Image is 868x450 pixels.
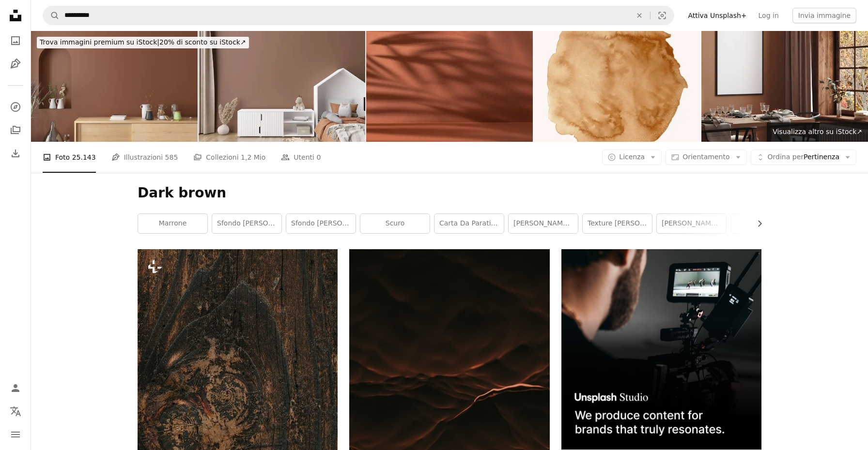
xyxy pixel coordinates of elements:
a: [PERSON_NAME] estetico [509,214,578,233]
img: Priorità bassa astratta con l'ombra delle foglie di palma in un colore di terracotta [366,31,533,142]
a: texture [PERSON_NAME] [PERSON_NAME] [583,214,652,233]
span: 20% di sconto su iStock ↗ [40,38,246,46]
a: sfondo [PERSON_NAME] [212,214,281,233]
button: Licenza [602,150,662,165]
button: Elimina [629,6,650,25]
button: Menu [6,425,25,444]
a: uno sfondo marrone con linee ondulate [349,395,549,404]
img: Telaio mock up in accoglienti interni moderni della sala da pranzo [701,31,868,142]
span: Licenza [619,153,645,161]
a: Utenti 0 [281,142,321,173]
span: Pertinenza [768,152,839,162]
a: Illustrazioni [6,54,25,74]
a: marrone [138,214,207,233]
a: Visualizza altro su iStock↗ [767,122,868,142]
img: Muro marrone vuoto nella moderna stanza dei bambini. Mock up interni in stile scandinavo. Spazio ... [199,31,365,142]
a: Collezioni [6,120,25,140]
img: file-1715652217532-464736461acbimage [561,249,761,449]
h1: Dark brown [138,184,761,202]
a: Log in [753,8,785,23]
a: scuro [360,214,430,233]
a: Attiva Unsplash+ [682,8,752,23]
button: Ricerca visiva [651,6,674,25]
span: 1,2 Mio [241,152,265,163]
a: Cronologia download [6,144,25,163]
img: Console moderna con parete vuota e accessori [31,31,198,142]
a: Accedi / Registrati [6,378,25,398]
span: 0 [316,152,321,163]
button: scorri la lista a destra [751,214,761,233]
a: Collezioni 1,2 Mio [193,142,265,173]
button: Lingua [6,402,25,421]
button: Ordina perPertinenza [751,150,856,165]
span: Ordina per [768,153,804,161]
span: Visualizza altro su iStock ↗ [773,128,862,135]
a: carta da parati [PERSON_NAME] [PERSON_NAME] [434,214,504,233]
a: struttura [731,214,800,233]
span: Trova immagini premium su iStock | [40,38,159,46]
span: Orientamento [682,153,729,161]
button: Orientamento [666,150,746,165]
a: Trova immagini premium su iStock|20% di sconto su iStock↗ [31,31,255,54]
a: Esplora [6,97,25,117]
a: un primo piano di un pezzo di legno con un occhio d'uccello [138,395,338,404]
a: sfondo [PERSON_NAME] [PERSON_NAME] [286,214,356,233]
button: Invia immagine [792,8,856,23]
a: [PERSON_NAME] [PERSON_NAME] [657,214,726,233]
span: 585 [165,152,178,163]
button: Cerca su Unsplash [43,6,60,25]
form: Trova visual in tutto il sito [43,6,674,25]
img: Macchia acquerello marrone [534,31,700,142]
a: Illustrazioni 585 [111,142,178,173]
a: Foto [6,31,25,50]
